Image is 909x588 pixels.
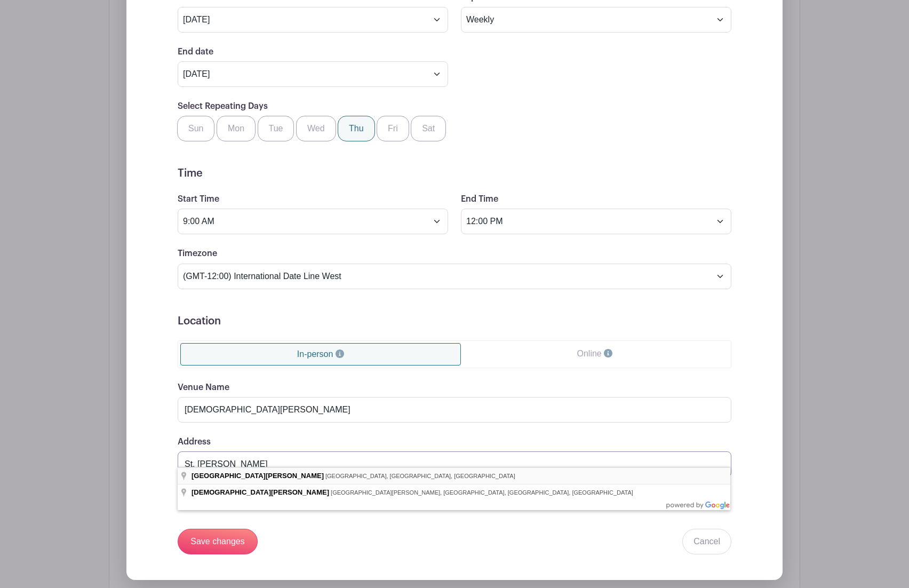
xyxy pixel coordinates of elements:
h5: Location [178,315,731,328]
span: [GEOGRAPHIC_DATA][PERSON_NAME] [192,472,324,480]
input: Select [178,209,448,234]
label: Start Time [178,194,219,204]
label: Timezone [178,249,217,259]
input: Search on map [178,451,731,477]
input: Save changes [178,529,258,554]
label: End Time [461,194,498,204]
label: Fri [377,116,409,141]
label: Tue [258,116,294,141]
span: [DEMOGRAPHIC_DATA][PERSON_NAME] [192,488,329,496]
input: Select [178,7,448,33]
a: In-person [180,343,461,365]
span: [GEOGRAPHIC_DATA][PERSON_NAME], [GEOGRAPHIC_DATA], [GEOGRAPHIC_DATA], [GEOGRAPHIC_DATA] [331,489,633,496]
label: Sun [177,116,214,141]
label: Thu [338,116,375,141]
input: Where is the event happening? [178,397,731,423]
label: Mon [217,116,256,141]
a: Online [461,343,729,364]
label: Venue Name [178,383,229,393]
input: Pick date [178,61,448,87]
label: Wed [296,116,336,141]
a: Cancel [682,529,731,554]
label: Select Repeating Days [178,101,268,112]
label: End date [178,47,213,57]
label: Address [178,437,211,447]
label: Sat [411,116,446,141]
span: [GEOGRAPHIC_DATA], [GEOGRAPHIC_DATA], [GEOGRAPHIC_DATA] [325,473,515,479]
h5: Time [178,167,731,180]
input: Select [461,209,731,234]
